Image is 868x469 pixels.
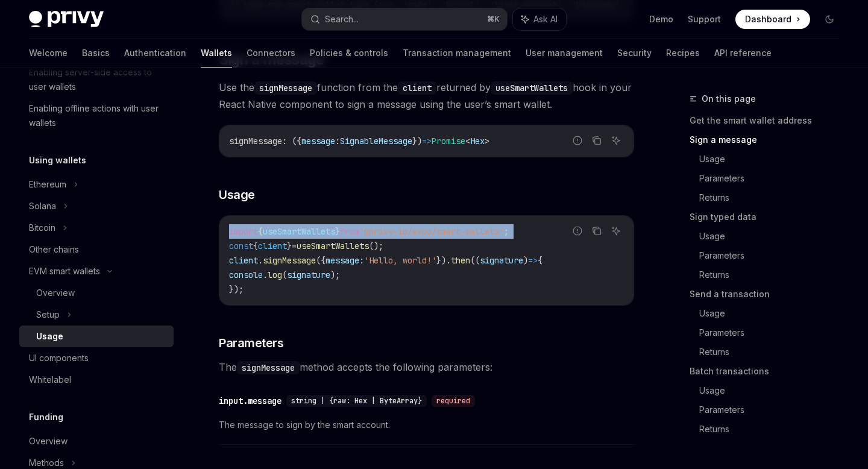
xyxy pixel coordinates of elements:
[330,269,340,280] span: );
[538,255,542,266] span: {
[617,39,652,68] a: Security
[451,255,470,266] span: then
[735,10,810,29] a: Dashboard
[688,13,721,25] a: Support
[254,81,317,95] code: signMessage
[589,133,605,148] button: Copy the contents from the code block
[335,136,340,146] span: :
[19,98,174,134] a: Enabling offline actions with user wallets
[29,373,71,387] div: Whitelabel
[219,359,634,376] span: The method accepts the following parameters:
[649,13,673,25] a: Demo
[690,111,849,130] a: Get the smart wallet address
[523,255,528,266] span: )
[699,227,849,246] a: Usage
[369,241,383,251] span: ();
[219,395,281,407] div: input.message
[470,255,480,266] span: ((
[340,136,412,146] span: SignableMessage
[29,177,66,192] div: Ethereum
[19,326,174,347] a: Usage
[219,418,634,432] span: The message to sign by the smart account.
[699,400,849,420] a: Parameters
[258,255,263,266] span: .
[699,420,849,439] a: Returns
[699,150,849,169] a: Usage
[19,430,174,452] a: Overview
[29,199,56,213] div: Solana
[745,13,791,25] span: Dashboard
[470,136,485,146] span: Hex
[690,207,849,227] a: Sign typed data
[29,264,100,279] div: EVM smart wallets
[480,255,523,266] span: signature
[570,223,585,239] button: Report incorrect code
[398,81,436,95] code: client
[219,186,255,203] span: Usage
[487,14,500,24] span: ⌘ K
[699,323,849,342] a: Parameters
[302,8,506,30] button: Search...⌘K
[436,255,451,266] span: }).
[29,351,89,365] div: UI components
[325,255,364,266] span: message:
[422,136,432,146] span: =>
[666,39,700,68] a: Recipes
[282,136,301,146] span: : ({
[528,255,538,266] span: =>
[258,226,263,237] span: {
[258,241,287,251] span: client
[247,39,295,68] a: Connectors
[465,136,470,146] span: <
[36,329,63,344] div: Usage
[301,136,335,146] span: message
[29,242,79,257] div: Other chains
[263,269,268,280] span: .
[699,342,849,362] a: Returns
[19,347,174,369] a: UI components
[219,335,283,351] span: Parameters
[699,304,849,323] a: Usage
[287,241,292,251] span: }
[237,361,300,374] code: signMessage
[820,10,839,29] button: Toggle dark mode
[364,255,436,266] span: 'Hello, world!'
[29,11,104,28] img: dark logo
[608,223,624,239] button: Ask AI
[229,255,258,266] span: client
[229,136,282,146] span: signMessage
[19,282,174,304] a: Overview
[124,39,186,68] a: Authentication
[263,226,335,237] span: useSmartWallets
[335,226,340,237] span: }
[310,39,388,68] a: Policies & controls
[229,226,258,237] span: import
[403,39,511,68] a: Transaction management
[699,169,849,188] a: Parameters
[340,226,359,237] span: from
[589,223,605,239] button: Copy the contents from the code block
[29,153,86,168] h5: Using wallets
[29,410,63,424] h5: Funding
[485,136,489,146] span: >
[699,265,849,285] a: Returns
[297,241,369,251] span: useSmartWallets
[699,381,849,400] a: Usage
[412,136,422,146] span: })
[29,221,55,235] div: Bitcoin
[714,39,772,68] a: API reference
[690,285,849,304] a: Send a transaction
[702,92,756,106] span: On this page
[690,130,849,150] a: Sign a message
[699,246,849,265] a: Parameters
[263,255,316,266] span: signMessage
[36,307,60,322] div: Setup
[19,239,174,260] a: Other chains
[82,39,110,68] a: Basics
[533,13,558,25] span: Ask AI
[29,39,68,68] a: Welcome
[229,269,263,280] span: console
[29,434,68,449] div: Overview
[292,241,297,251] span: =
[36,286,75,300] div: Overview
